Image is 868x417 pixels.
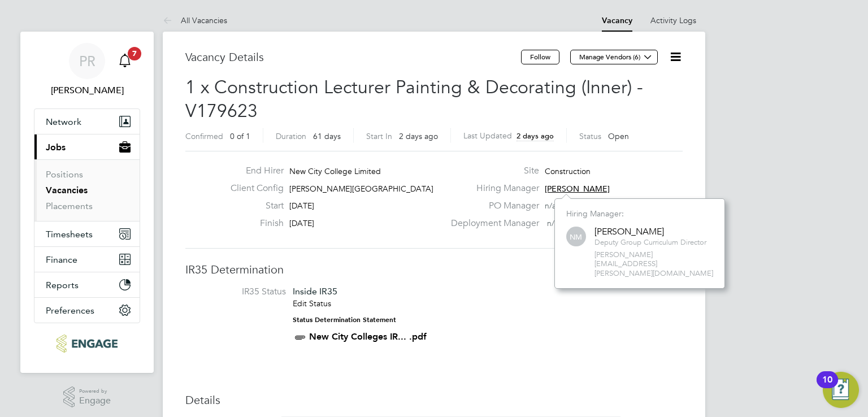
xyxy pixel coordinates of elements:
[822,380,832,394] div: 10
[20,32,154,373] nav: Main navigation
[46,229,93,240] span: Timesheets
[222,218,284,229] label: Finish
[276,131,306,141] label: Duration
[823,372,859,408] button: Open Resource Center, 10 new notifications
[602,16,632,25] a: Vacancy
[547,218,558,228] span: n/a
[34,298,140,323] button: Preferences
[289,201,314,211] span: [DATE]
[34,84,140,97] span: Pallvi Raghvani
[594,238,706,247] span: Deputy Group Curriculum Director
[222,183,284,194] label: Client Config
[185,393,683,407] h3: Details
[46,169,83,180] a: Positions
[366,131,392,141] label: Start In
[185,131,223,141] label: Confirmed
[46,142,66,153] span: Jobs
[128,47,141,60] span: 7
[444,165,539,177] label: Site
[185,76,643,122] span: 1 x Construction Lecturer Painting & Decorating (Inner) - V179623
[34,43,140,97] a: PR[PERSON_NAME]
[46,254,77,265] span: Finance
[185,50,521,64] h3: Vacancy Details
[34,335,140,353] a: Go to home page
[63,386,111,408] a: Powered byEngage
[197,286,286,298] label: IR35 Status
[545,184,610,194] span: [PERSON_NAME]
[46,305,94,316] span: Preferences
[79,54,96,68] span: PR
[650,15,696,25] a: Activity Logs
[545,201,556,211] span: n/a
[34,221,140,246] button: Timesheets
[230,131,250,141] span: 0 of 1
[46,185,88,196] a: Vacancies
[579,131,601,141] label: Status
[222,165,284,177] label: End Hirer
[46,116,81,127] span: Network
[79,386,111,396] span: Powered by
[163,15,227,25] a: All Vacancies
[289,184,433,194] span: [PERSON_NAME][GEOGRAPHIC_DATA]
[34,159,140,221] div: Jobs
[222,200,284,212] label: Start
[517,131,554,141] span: 2 days ago
[545,166,591,176] span: Construction
[463,131,512,141] label: Last Updated
[46,280,79,290] span: Reports
[566,208,713,219] div: Hiring Manager:
[34,272,140,297] button: Reports
[444,200,539,212] label: PO Manager
[444,218,539,229] label: Deployment Manager
[566,227,586,247] span: NM
[34,247,140,272] button: Finance
[79,396,111,406] span: Engage
[34,109,140,134] button: Network
[289,166,381,176] span: New City College Limited
[46,201,93,211] a: Placements
[521,50,559,64] button: Follow
[289,218,314,228] span: [DATE]
[293,298,331,309] a: Edit Status
[185,262,683,277] h3: IR35 Determination
[293,316,396,324] strong: Status Determination Statement
[594,250,713,279] span: [PERSON_NAME][EMAIL_ADDRESS][PERSON_NAME][DOMAIN_NAME]
[57,335,117,353] img: ncclondon-logo-retina.png
[293,286,337,297] span: Inside IR35
[114,43,136,79] a: 7
[309,331,427,342] a: New City Colleges IR... .pdf
[444,183,539,194] label: Hiring Manager
[570,50,658,64] button: Manage Vendors (6)
[608,131,629,141] span: Open
[313,131,341,141] span: 61 days
[34,134,140,159] button: Jobs
[399,131,438,141] span: 2 days ago
[594,226,706,238] div: [PERSON_NAME]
